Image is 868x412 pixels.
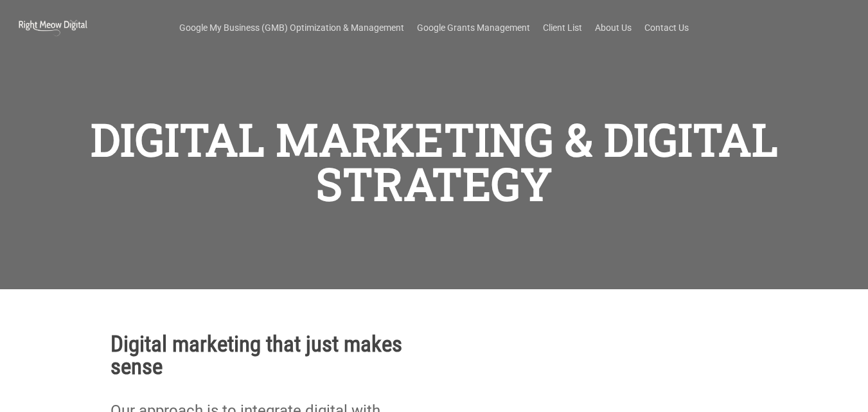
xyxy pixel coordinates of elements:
[58,111,810,213] h1: DIGITAL MARKETING & DIGITAL STRATEGY
[179,21,404,34] a: Google My Business (GMB) Optimization & Management
[417,21,530,34] a: Google Grants Management
[644,21,689,34] a: Contact Us
[595,21,632,34] a: About Us
[543,21,582,34] a: Client List
[111,333,405,378] h2: Digital marketing that just makes sense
